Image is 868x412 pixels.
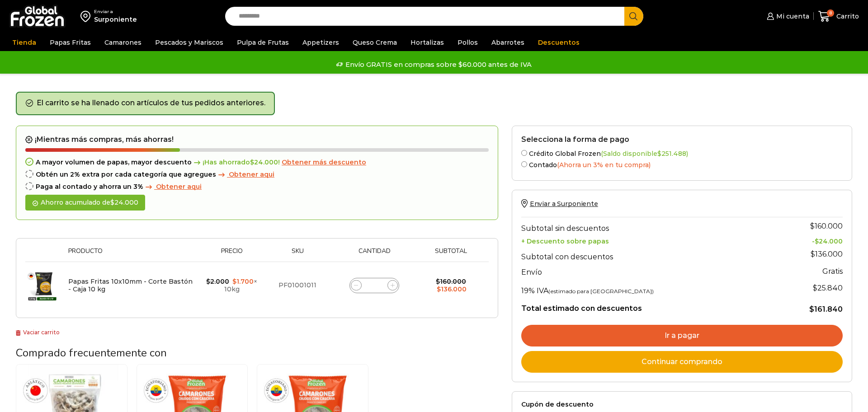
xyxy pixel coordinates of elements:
[418,248,484,262] th: Subtotal
[436,277,466,286] bdi: 160.000
[521,351,843,373] a: Continuar comprando
[453,34,482,51] a: Pollos
[811,250,815,258] span: $
[521,150,527,156] input: Crédito Global Frozen(Saldo disponible$251.488)
[250,158,254,166] span: $
[206,277,229,286] bdi: 2.000
[110,198,114,206] span: $
[813,284,843,292] span: 25.840
[331,248,418,262] th: Cantidad
[232,34,293,51] a: Pulpa de Frutas
[264,248,331,262] th: Sku
[282,159,366,166] a: Obtener más descuento
[216,171,274,178] a: Obtener aqui
[192,159,280,166] span: ¡Has ahorrado !
[25,183,489,191] div: Paga al contado y ahorra un 3%
[94,15,137,24] div: Surponiente
[16,92,275,115] div: El carrito se ha llenado con artículos de tus pedidos anteriores.
[64,248,199,262] th: Producto
[521,245,771,263] th: Subtotal con descuentos
[809,305,843,314] bdi: 161.840
[100,34,146,51] a: Camarones
[521,159,843,169] label: Contado
[521,297,771,314] th: Total estimado con descuentos
[406,34,448,51] a: Hortalizas
[530,200,598,208] span: Enviar a Surponiente
[809,305,814,314] span: $
[822,267,843,276] strong: Gratis
[8,34,41,51] a: Tienda
[548,288,654,295] small: (estimado para [GEOGRAPHIC_DATA])
[815,237,819,245] span: $
[813,284,817,292] span: $
[774,12,809,21] span: Mi cuenta
[232,277,236,286] span: $
[199,262,264,309] td: × 10kg
[521,401,843,408] label: Cupón de descuento
[45,34,95,51] a: Papas Fritas
[143,183,202,191] a: Obtener aqui
[521,263,771,279] th: Envío
[94,9,137,15] div: Enviar a
[298,34,344,51] a: Appetizers
[521,217,771,235] th: Subtotal sin descuentos
[810,222,815,230] span: $
[16,329,60,336] a: Vaciar carrito
[68,277,193,293] a: Papas Fritas 10x10mm - Corte Bastón - Caja 10 kg
[282,158,366,166] span: Obtener más descuento
[521,200,598,208] a: Enviar a Surponiente
[657,150,686,158] bdi: 251.488
[521,279,771,297] th: 19% IVA
[834,12,859,21] span: Carrito
[232,277,254,286] bdi: 1.700
[16,346,167,360] span: Comprado frecuentemente con
[533,34,584,51] a: Descuentos
[521,148,843,158] label: Crédito Global Frozen
[601,150,688,158] span: (Saldo disponible )
[521,135,843,144] h2: Selecciona la forma de pago
[557,161,651,169] span: (Ahorra un 3% en tu compra)
[657,150,661,158] span: $
[80,9,94,24] img: address-field-icon.svg
[487,34,529,51] a: Abarrotes
[110,198,138,206] bdi: 24.000
[151,34,228,51] a: Pescados y Mariscos
[437,285,441,293] span: $
[770,235,843,245] td: -
[810,222,843,230] bdi: 160.000
[436,277,440,286] span: $
[818,6,859,27] a: 8 Carrito
[229,170,274,178] span: Obtener aqui
[624,7,643,26] button: Search button
[206,277,210,286] span: $
[827,9,834,17] span: 8
[264,262,331,309] td: PF01001011
[437,285,467,293] bdi: 136.000
[368,279,381,292] input: Product quantity
[25,159,489,166] div: A mayor volumen de papas, mayor descuento
[25,171,489,178] div: Obtén un 2% extra por cada categoría que agregues
[348,34,401,51] a: Queso Crema
[521,235,771,245] th: + Descuento sobre papas
[156,183,202,191] span: Obtener aqui
[815,237,843,245] bdi: 24.000
[811,250,843,258] bdi: 136.000
[521,161,527,167] input: Contado(Ahorra un 3% en tu compra)
[764,7,809,25] a: Mi cuenta
[25,135,489,144] h2: ¡Mientras más compras, más ahorras!
[250,158,278,166] bdi: 24.000
[521,325,843,346] a: Ir a pagar
[199,248,264,262] th: Precio
[25,195,145,211] div: Ahorro acumulado de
